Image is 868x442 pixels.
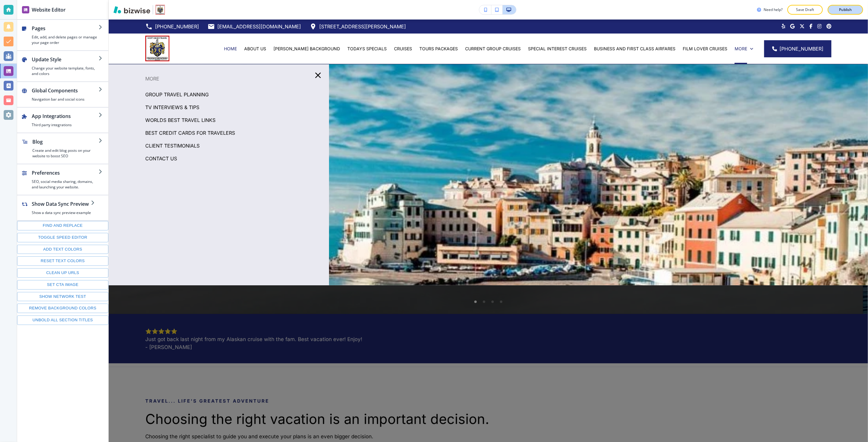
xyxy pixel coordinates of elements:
[465,46,521,52] p: CURRENT GROUP CRUISES
[145,141,200,150] p: CLIENT TESTIMONIALS
[319,22,406,31] p: [STREET_ADDRESS][PERSON_NAME]
[764,7,783,12] h3: Need help?
[828,5,863,15] button: Publish
[32,6,66,13] h2: Website Editor
[17,315,108,325] button: Unbold all section titles
[32,138,99,145] h2: Blog
[32,148,99,159] h4: Create and edit blog posts on your website to boost SEO
[145,116,215,125] p: WORLDS BEST TRAVEL LINKS
[17,164,108,195] button: PreferencesSEO, social media sharing, domains, and launching your website.
[224,46,237,52] p: HOME
[32,66,99,77] h4: Change your website template, fonts, and colors
[17,233,108,242] button: Toggle speed editor
[32,56,99,63] h2: Update Style
[32,122,99,128] h4: Third party integrations
[156,5,165,15] img: Your Logo
[145,154,177,163] p: CONTACT US
[32,112,99,120] h2: App Integrations
[17,195,101,220] button: Show Data Sync PreviewShow a data sync preview example
[17,133,108,164] button: BlogCreate and edit blog posts on your website to boost SEO
[145,128,235,137] p: BEST CREDIT CARDS FOR TRAVELERS
[839,7,852,12] p: Publish
[244,46,266,52] p: ABOUT US
[273,46,340,52] p: [PERSON_NAME] BACKGROUND
[109,64,863,314] video: Banner Image
[17,51,108,81] button: Update StyleChange your website template, fonts, and colors
[32,25,99,32] h2: Pages
[17,256,108,266] button: Reset text colors
[22,6,29,13] img: editor icon
[419,46,458,52] p: TOURS PACKAGES
[787,5,823,15] button: Save Draft
[145,36,169,61] img: ScottGrodyTravel
[735,46,747,52] p: More
[32,97,99,102] h4: Navigation bar and social icons
[17,304,108,313] button: Remove background colors
[17,268,108,278] button: Clean up URLs
[32,200,91,208] h2: Show Data Sync Preview
[528,46,587,52] p: SPECIAL INTEREST CRUISES
[17,245,108,254] button: Add text colors
[109,74,329,83] p: More
[17,108,108,133] button: App IntegrationsThird party integrations
[145,103,199,112] p: TV INTERVIEWS & TIPS
[17,221,108,230] button: Find and replace
[17,82,108,107] button: Global ComponentsNavigation bar and social icons
[145,90,209,99] p: GROUP TRAVEL PLANNING
[17,280,108,290] button: Set CTA image
[32,34,99,45] h4: Edit, add, and delete pages or manage your page order
[795,7,815,12] p: Save Draft
[32,87,99,94] h2: Global Components
[394,46,412,52] p: CRUISES
[32,179,99,190] h4: SEO, social media sharing, domains, and launching your website.
[217,22,301,31] p: [EMAIL_ADDRESS][DOMAIN_NAME]
[32,210,91,216] h4: Show a data sync preview example
[17,20,108,50] button: PagesEdit, add, and delete pages or manage your page order
[779,45,823,52] span: [PHONE_NUMBER]
[347,46,387,52] p: TODAYS SPECIALS
[32,169,99,176] h2: Preferences
[155,22,199,31] p: [PHONE_NUMBER]
[683,46,727,52] p: FILM LOVER CRUISES
[114,6,150,13] img: Bizwise Logo
[594,46,675,52] p: BUSINESS AND FIRST CLASS AIRFARES
[17,292,108,301] button: Show network test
